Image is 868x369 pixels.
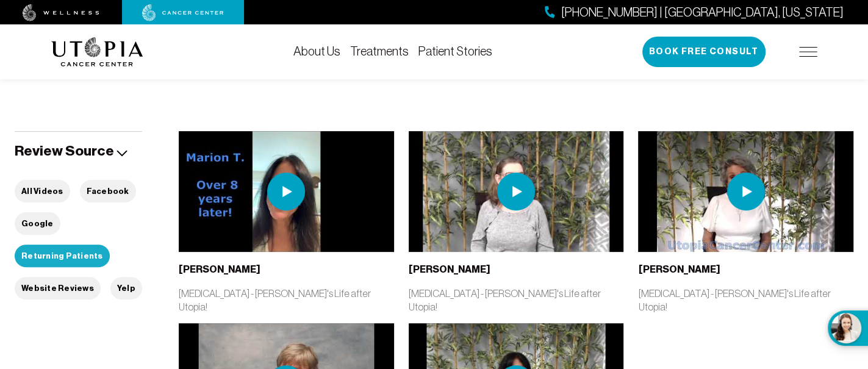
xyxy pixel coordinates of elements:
[293,45,340,58] a: About Us
[23,4,99,21] img: wellness
[15,180,70,202] button: All Videos
[409,287,624,313] p: [MEDICAL_DATA] - [PERSON_NAME]'s Life after Utopia!
[179,287,394,313] p: [MEDICAL_DATA] - [PERSON_NAME]'s Life after Utopia!
[561,4,844,21] span: [PHONE_NUMBER] | [GEOGRAPHIC_DATA], [US_STATE]
[727,173,765,210] img: play icon
[110,277,142,299] button: Yelp
[15,245,110,267] button: Returning Patients
[418,45,492,58] a: Patient Stories
[15,212,60,235] button: Google
[15,277,101,299] button: Website Reviews
[80,180,136,202] button: Facebook
[15,142,114,160] h5: Review Source
[638,131,853,252] img: thumbnail
[409,263,490,275] b: [PERSON_NAME]
[497,173,535,210] img: play icon
[545,4,844,21] a: [PHONE_NUMBER] | [GEOGRAPHIC_DATA], [US_STATE]
[51,37,143,66] img: logo
[142,4,224,21] img: cancer center
[179,263,260,275] b: [PERSON_NAME]
[409,131,624,252] img: thumbnail
[267,173,305,210] img: play icon
[638,263,720,275] b: [PERSON_NAME]
[638,287,853,313] p: [MEDICAL_DATA] - [PERSON_NAME]'s Life after Utopia!
[350,45,409,58] a: Treatments
[642,37,766,67] button: Book Free Consult
[799,47,817,57] img: icon-hamburger
[179,131,394,252] img: thumbnail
